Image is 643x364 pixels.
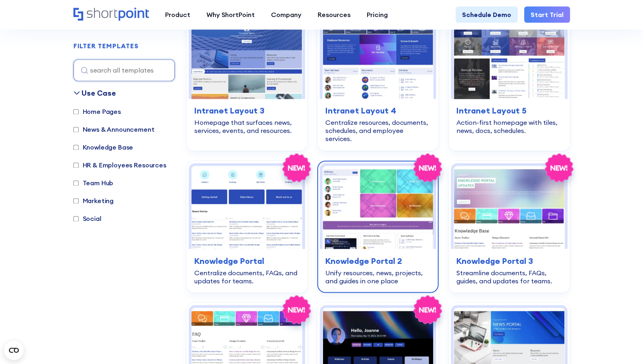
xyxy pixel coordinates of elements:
[323,16,433,99] img: Intranet Layout 4 – Intranet Page Template: Centralize resources, documents, schedules, and emplo...
[165,10,190,19] div: Product
[157,6,198,23] a: Product
[73,142,133,152] label: Knowledge Base
[318,10,351,19] div: Resources
[73,180,79,186] input: Team Hub
[73,43,139,50] h2: FILTER TEMPLATES
[456,118,561,135] div: Action-first homepage with tiles, news, docs, schedules.
[82,88,116,98] div: Use Case
[454,166,564,249] img: Knowledge Portal 3 – Best SharePoint Template For Knowledge Base: Streamline documents, FAQs, gui...
[456,268,561,285] div: Streamline documents, FAQs, guides, and updates for teams.
[325,268,430,285] div: Unify resources, news, projects, and guides in one place
[194,268,299,285] div: Centralize documents, FAQs, and updates for teams.
[456,6,518,23] a: Schedule Demo
[73,178,114,188] label: Team Hub
[186,161,308,293] a: Knowledge Portal – SharePoint Knowledge Base Template: Centralize documents, FAQs, and updates fo...
[73,198,79,203] input: Marketing
[448,11,570,151] a: Intranet Layout 5 – SharePoint Page Template: Action-first homepage with tiles, news, docs, sched...
[206,10,255,19] div: Why ShortPoint
[448,161,570,293] a: Knowledge Portal 3 – Best SharePoint Template For Knowledge Base: Streamline documents, FAQs, gui...
[73,214,101,223] label: Social
[191,16,302,99] img: Intranet Layout 3 – SharePoint Homepage Template: Homepage that surfaces news, services, events, ...
[73,145,79,150] input: Knowledge Base
[325,255,430,267] h3: Knowledge Portal 2
[73,160,166,170] label: HR & Employees Resources
[359,6,396,23] a: Pricing
[73,59,175,81] input: search all templates
[73,196,114,206] label: Marketing
[271,10,301,19] div: Company
[73,124,155,134] label: News & Announcement
[454,16,564,99] img: Intranet Layout 5 – SharePoint Page Template: Action-first homepage with tiles, news, docs, sched...
[367,10,388,19] div: Pricing
[191,166,302,249] img: Knowledge Portal – SharePoint Knowledge Base Template: Centralize documents, FAQs, and updates fo...
[194,118,299,135] div: Homepage that surfaces news, services, events, and resources.
[325,118,430,143] div: Centralize resources, documents, schedules, and employee services.
[310,6,359,23] a: Resources
[73,109,79,114] input: Home Pages
[194,255,299,267] h3: Knowledge Portal
[4,340,24,360] button: Open CMP widget
[73,163,79,168] input: HR & Employees Resources
[456,255,561,267] h3: Knowledge Portal 3
[317,11,439,151] a: Intranet Layout 4 – Intranet Page Template: Centralize resources, documents, schedules, and emplo...
[524,6,570,23] a: Start Trial
[73,127,79,132] input: News & Announcement
[325,105,430,117] h3: Intranet Layout 4
[323,166,433,249] img: Knowledge Portal 2 – SharePoint IT knowledge base Template: Unify resources, news, projects, and ...
[456,105,561,117] h3: Intranet Layout 5
[263,6,310,23] a: Company
[186,11,308,151] a: Intranet Layout 3 – SharePoint Homepage Template: Homepage that surfaces news, services, events, ...
[73,8,149,21] a: Home
[194,105,299,117] h3: Intranet Layout 3
[73,107,121,116] label: Home Pages
[317,161,439,293] a: Knowledge Portal 2 – SharePoint IT knowledge base Template: Unify resources, news, projects, and ...
[198,6,263,23] a: Why ShortPoint
[602,325,643,364] iframe: Chat Widget
[73,216,79,221] input: Social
